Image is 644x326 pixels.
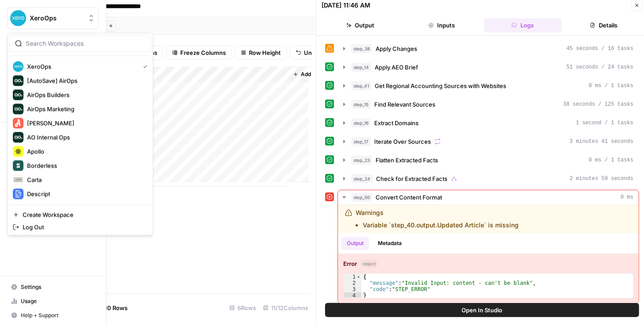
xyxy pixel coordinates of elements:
button: Output [322,18,399,32]
div: 3 [344,286,361,292]
button: 38 seconds / 125 tasks [338,97,639,111]
a: Log Out [9,221,151,233]
img: Angi Logo [13,118,23,128]
button: Output [341,237,369,250]
span: 51 seconds / 24 tasks [566,63,633,71]
button: Add Column [290,69,336,80]
span: Row Height [249,48,281,57]
img: AirOps Builders Logo [13,89,23,100]
span: Find Relevant Sources [374,100,435,109]
img: AO Internal Ops Logo [13,132,23,142]
span: Help + Support [21,311,95,319]
li: Variable `step_40.output.Updated Article` is missing [363,221,519,230]
button: 2 minutes 59 seconds [338,172,639,186]
span: Freeze Columns [180,48,226,57]
button: 0 ms / 1 tasks [338,79,639,93]
span: Toggle code folding, rows 1 through 4 [356,274,361,280]
button: Freeze Columns [167,46,232,60]
div: Warnings [356,208,519,230]
span: XeroOps [27,62,136,71]
span: Iterate Over Sources [374,137,431,146]
button: Workspace: XeroOps [7,7,99,29]
span: step_38 [351,44,372,53]
span: Add Column [301,70,332,78]
button: 45 seconds / 16 tasks [338,42,639,56]
span: AirOps Builders [27,90,144,99]
button: Logs [484,18,562,32]
span: Undo [304,48,319,57]
span: step_41 [351,81,371,90]
div: 1 [344,274,361,280]
span: Settings [21,283,95,291]
span: 0 ms / 1 tasks [589,156,633,164]
span: [AutoSave] AirOps [27,76,144,85]
span: 0 ms / 1 tasks [589,82,633,90]
div: 6 Rows [226,301,260,315]
span: Borderless [27,161,144,170]
span: step_23 [351,156,372,165]
span: Flatten Extracted Facts [376,156,438,165]
span: Usage [21,297,95,305]
a: Usage [7,294,99,308]
button: 51 seconds / 24 tasks [338,60,639,74]
span: 45 seconds / 16 tasks [566,45,633,53]
button: Help + Support [7,308,99,322]
div: 4 [344,292,361,299]
div: 2 [344,280,361,286]
img: [AutoSave] AirOps Logo [13,75,23,86]
span: Carta [27,175,144,184]
span: Descript [27,189,144,198]
input: Search Workspaces [26,39,145,48]
span: AirOps Marketing [27,104,144,113]
button: Open In Studio [325,303,639,317]
strong: Error [343,259,357,268]
span: XeroOps [30,14,83,23]
a: Create Workspace [9,208,151,221]
span: Apollo [27,147,144,156]
div: Workspace: XeroOps [7,33,153,235]
img: AirOps Marketing Logo [13,104,23,114]
img: Carta Logo [13,174,23,185]
button: 3 minutes 41 seconds [338,134,639,149]
span: 3 minutes 41 seconds [570,138,633,146]
span: step_14 [351,63,371,72]
span: Convert Content Format [376,193,442,202]
span: [PERSON_NAME] [27,119,144,127]
span: Apply Changes [376,44,417,53]
img: Descript Logo [13,188,23,199]
img: XeroOps Logo [13,61,23,72]
span: Add 10 Rows [92,303,128,312]
span: Open In Studio [462,306,503,314]
button: 0 ms / 1 tasks [338,153,639,167]
span: step_24 [351,174,372,183]
button: Details [565,18,643,32]
span: step_17 [351,137,371,146]
div: [DATE] 11:46 AM [322,1,370,10]
span: 1 second / 1 tasks [576,119,633,127]
span: 2 minutes 59 seconds [570,175,633,183]
span: Create Workspace [23,210,144,219]
a: Settings [7,280,99,294]
span: 0 ms [621,193,633,201]
span: 38 seconds / 125 tasks [563,100,633,108]
span: object [361,260,378,268]
button: Metadata [372,237,407,250]
img: XeroOps Logo [10,10,26,26]
div: 11/12 Columns [260,301,312,315]
span: Extract Domains [374,119,419,127]
button: Undo [290,46,325,60]
span: Get Regional Accounting Sources with Websites [375,81,506,90]
span: Log Out [23,222,144,231]
span: AO Internal Ops [27,133,144,142]
div: 0 ms [338,205,639,303]
span: Check for Extracted Facts [376,174,447,183]
span: Apply AEO Brief [375,63,418,72]
button: 1 second / 1 tasks [338,116,639,130]
img: Borderless Logo [13,160,23,171]
span: step_16 [351,119,371,127]
button: Row Height [235,46,287,60]
img: Apollo Logo [13,146,23,157]
span: step_50 [351,193,372,202]
button: Inputs [403,18,480,32]
button: 0 ms [338,190,639,204]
